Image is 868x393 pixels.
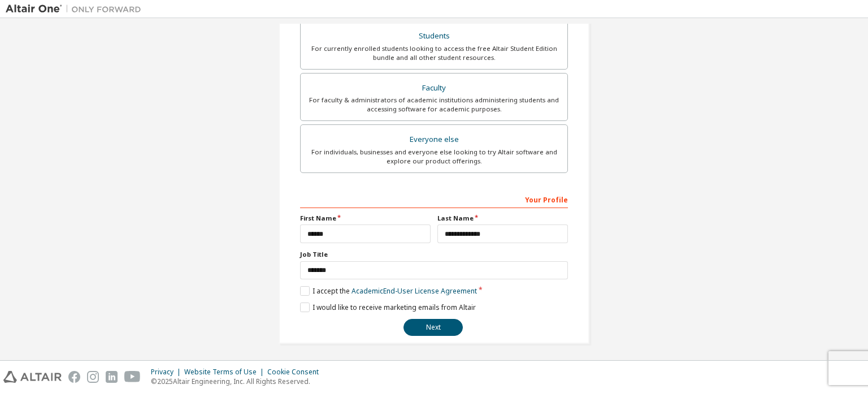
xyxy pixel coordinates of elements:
[151,377,325,386] p: © 2025 Altair Engineering, Inc. All Rights Reserved.
[124,371,141,383] img: youtube.svg
[307,148,561,166] div: For individuals, businesses and everyone else looking to try Altair software and explore our prod...
[106,371,118,383] img: linkedin.svg
[300,214,431,223] label: First Name
[300,286,477,296] label: I accept the
[300,250,568,259] label: Job Title
[437,214,568,223] label: Last Name
[307,96,561,114] div: For faculty & administrators of academic institutions administering students and accessing softwa...
[267,368,325,377] div: Cookie Consent
[68,371,80,383] img: facebook.svg
[403,319,463,336] button: Next
[300,303,476,312] label: I would like to receive marketing emails from Altair
[151,368,184,377] div: Privacy
[307,132,561,148] div: Everyone else
[307,44,561,62] div: For currently enrolled students looking to access the free Altair Student Edition bundle and all ...
[351,286,477,296] a: Academic End-User License Agreement
[3,371,62,383] img: altair_logo.svg
[307,80,561,96] div: Faculty
[307,28,561,44] div: Students
[87,371,99,383] img: instagram.svg
[6,3,147,15] img: Altair One
[184,368,267,377] div: Website Terms of Use
[300,190,568,208] div: Your Profile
